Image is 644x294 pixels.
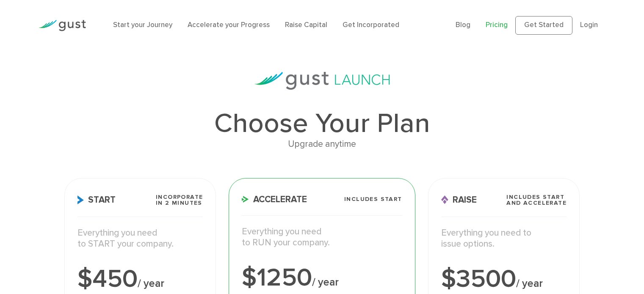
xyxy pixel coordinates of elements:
a: Start your Journey [113,21,172,29]
img: Gust Logo [39,20,86,31]
a: Raise Capital [285,21,327,29]
a: Get Incorporated [343,21,399,29]
a: Blog [456,21,470,29]
a: Get Started [515,16,572,35]
a: Accelerate your Progress [188,21,270,29]
a: Login [580,21,598,29]
a: Pricing [486,21,508,29]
